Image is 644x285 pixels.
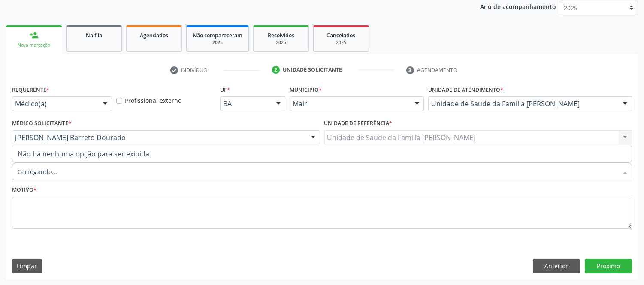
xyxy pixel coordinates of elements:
label: Requerente [12,83,49,96]
label: Município [290,83,322,96]
label: Unidade de referência [324,117,393,130]
span: Não há nenhuma opção para ser exibida. [12,145,632,162]
button: Anterior [533,259,580,273]
p: Ano de acompanhamento [480,1,556,12]
span: Unidade de Saude da Familia [PERSON_NAME] [431,99,614,108]
span: Na fila [86,32,102,39]
label: Profissional externo [125,96,182,105]
div: person_add [29,30,39,40]
input: Carregando... [18,163,618,180]
span: Médico(a) [15,99,94,108]
div: 2025 [193,39,242,46]
div: 2 [272,66,280,74]
span: [PERSON_NAME] Barreto Dourado [15,133,302,142]
div: Nova marcação [12,42,56,48]
div: Unidade solicitante [283,66,342,74]
button: Próximo [585,259,632,273]
span: BA [223,99,268,108]
div: 2025 [260,39,302,46]
label: Médico Solicitante [12,117,71,130]
label: Unidade de atendimento [428,83,503,96]
span: Não compareceram [193,32,242,39]
label: UF [220,83,230,96]
label: Motivo [12,183,36,197]
span: Resolvidos [268,32,294,39]
div: 2025 [320,39,363,46]
span: Mairi [293,99,406,108]
span: Agendados [140,32,168,39]
span: Cancelados [327,32,356,39]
